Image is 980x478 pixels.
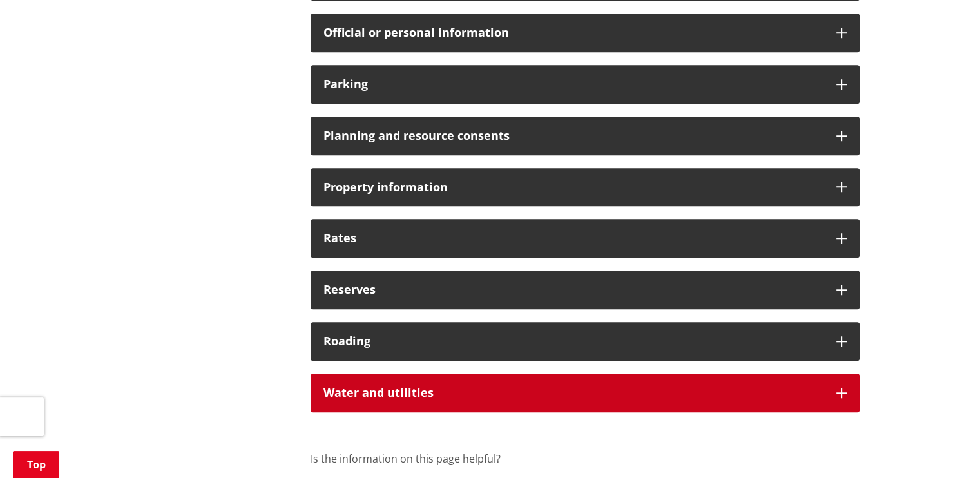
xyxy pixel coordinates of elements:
h3: Property information [323,181,823,194]
a: Top [13,451,59,478]
p: Is the information on this page helpful? [311,451,860,466]
h3: Reserves [323,283,823,296]
iframe: Messenger Launcher [921,424,967,470]
h3: Official or personal information [323,26,823,39]
h3: Water and utilities [323,387,823,399]
h3: Roading [323,335,823,348]
h3: Parking [323,78,823,91]
h3: Planning and resource consents [323,129,823,142]
h3: Rates [323,232,823,245]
